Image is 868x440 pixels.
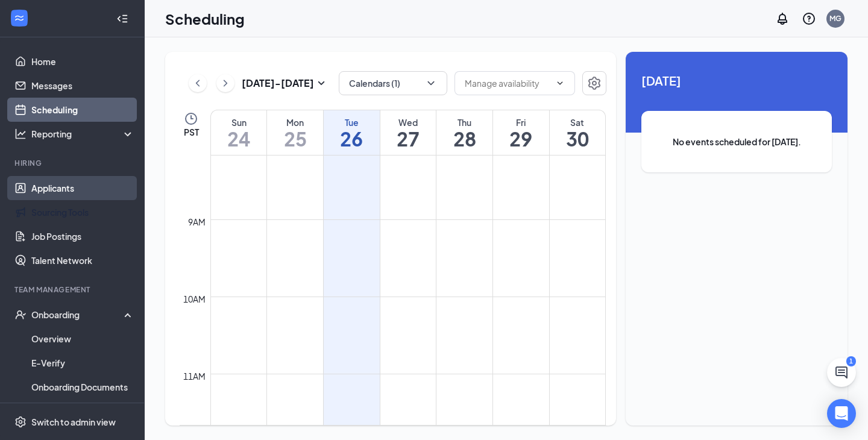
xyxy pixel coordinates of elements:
[31,309,124,321] div: Onboarding
[834,365,849,380] svg: ChatActive
[31,248,134,272] a: Talent Network
[211,110,266,155] a: August 24, 2025
[827,399,856,428] div: Open Intercom Messenger
[846,356,856,366] div: 1
[31,224,134,248] a: Job Postings
[827,358,856,387] button: ChatActive
[314,76,329,90] svg: SmallChevronDown
[267,110,323,155] a: August 25, 2025
[324,116,380,128] div: Tue
[324,128,380,149] h1: 26
[555,78,565,88] svg: ChevronDown
[13,12,25,24] svg: WorkstreamLogo
[550,116,605,128] div: Sat
[267,116,323,128] div: Mon
[186,215,208,228] div: 9am
[380,128,436,149] h1: 27
[802,11,816,26] svg: QuestionInfo
[192,76,204,90] svg: ChevronLeft
[493,110,549,155] a: August 29, 2025
[14,309,27,321] svg: UserCheck
[219,76,231,90] svg: ChevronRight
[14,158,132,168] div: Hiring
[242,77,314,90] h3: [DATE] - [DATE]
[31,128,135,140] div: Reporting
[31,200,134,224] a: Sourcing Tools
[216,74,234,92] button: ChevronRight
[493,116,549,128] div: Fri
[14,284,132,295] div: Team Management
[189,74,207,92] button: ChevronLeft
[339,71,447,95] button: Calendars (1)ChevronDown
[550,110,605,155] a: August 30, 2025
[829,13,841,24] div: MG
[380,110,436,155] a: August 27, 2025
[582,71,606,95] button: Settings
[31,176,134,200] a: Applicants
[425,77,437,89] svg: ChevronDown
[436,116,492,128] div: Thu
[211,116,266,128] div: Sun
[14,128,27,140] svg: Analysis
[14,416,27,428] svg: Settings
[550,128,605,149] h1: 30
[665,135,808,148] span: No events scheduled for [DATE].
[165,8,245,29] h1: Scheduling
[116,13,128,25] svg: Collapse
[31,98,134,122] a: Scheduling
[641,71,832,90] span: [DATE]
[436,128,492,149] h1: 28
[181,369,208,383] div: 11am
[436,110,492,155] a: August 28, 2025
[380,116,436,128] div: Wed
[31,416,116,428] div: Switch to admin view
[324,110,380,155] a: August 26, 2025
[31,399,134,423] a: Activity log
[181,292,208,306] div: 10am
[31,74,134,98] a: Messages
[211,128,266,149] h1: 24
[31,375,134,399] a: Onboarding Documents
[31,351,134,375] a: E-Verify
[465,77,550,90] input: Manage availability
[267,128,323,149] h1: 25
[493,128,549,149] h1: 29
[775,11,790,26] svg: Notifications
[31,327,134,351] a: Overview
[184,112,198,126] svg: Clock
[31,49,134,74] a: Home
[587,76,602,90] svg: Settings
[184,126,199,138] span: PST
